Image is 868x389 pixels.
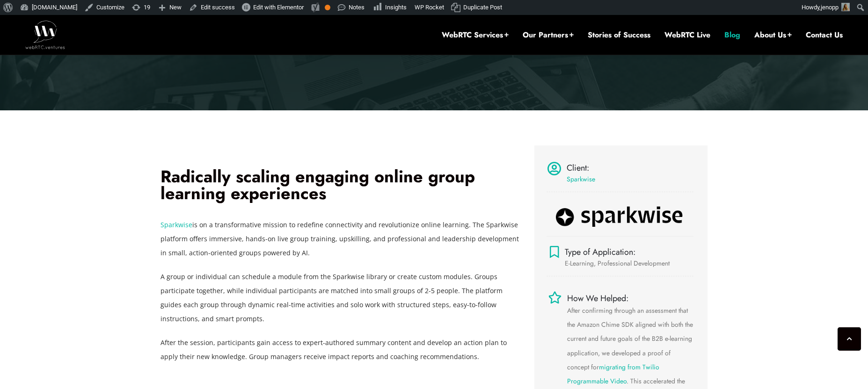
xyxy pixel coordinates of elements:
a: Sparkwise [160,220,192,229]
a: About Us [754,30,792,40]
a: Blog [724,30,740,40]
a: Our Partners [523,30,574,40]
span: is on a transformative mission to redefine connectivity and revolutionize online learning. The Sp... [160,220,519,257]
span: After the session, participants gain access to expert-authored summary content and develop an act... [160,338,507,361]
span: jenopp [821,4,839,11]
a: WebRTC Services [442,30,509,40]
a: migrating from Twilio Programmable Video [567,362,659,386]
h4: How We Helped: [567,293,693,303]
h4: Client: [567,164,693,172]
h4: Type of Application: [565,248,693,256]
div: OK [325,5,330,10]
a: Contact Us [806,30,843,40]
p: A group or individual can schedule a module from the Sparkwise library or create custom modules. ... [160,270,521,326]
img: WebRTC.ventures [25,21,65,49]
a: Stories of Success [588,30,650,40]
a: Sparkwise [567,174,595,184]
h2: Radically scaling engaging online group learning experiences [160,168,521,202]
span: Insights [385,4,407,11]
span: E-Learning, Professional Development [565,259,670,268]
span: Edit with Elementor [253,4,304,11]
a: WebRTC Live [664,30,710,40]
